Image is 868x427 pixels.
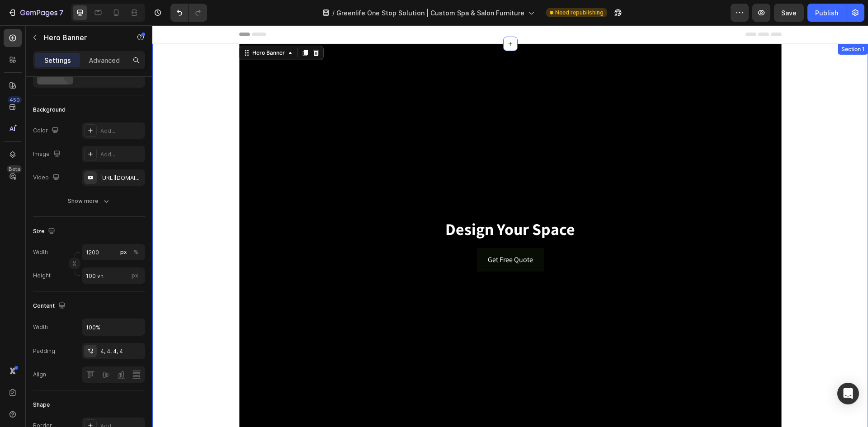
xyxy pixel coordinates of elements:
[100,127,143,135] div: Add...
[100,150,143,159] div: Add...
[89,56,120,65] p: Advanced
[774,4,804,22] button: Save
[131,247,142,258] button: px
[33,272,51,280] label: Height
[33,125,61,137] div: Color
[33,248,48,256] label: Width
[100,347,143,356] div: 4, 4, 4, 4
[120,248,127,256] div: px
[336,8,524,18] span: Greenlife One Stop Solution | Custom Spa & Salon Furniture
[33,172,61,184] div: Video
[7,165,22,173] div: Beta
[59,7,63,18] p: 7
[33,401,50,409] div: Shape
[87,19,629,420] div: Background Image
[33,106,66,114] div: Background
[100,174,143,182] div: [URL][DOMAIN_NAME]
[335,228,381,241] p: Get Free Quote
[837,383,859,404] div: Open Intercom Messenger
[555,9,604,17] span: Need republishing
[33,323,48,331] div: Width
[4,4,67,22] button: 7
[325,223,392,247] a: Get Free Quote
[815,8,838,18] div: Publish
[44,32,121,43] p: Hero Banner
[293,193,423,214] strong: Design Your Space
[33,148,62,160] div: Image
[82,267,145,284] input: px
[33,300,67,312] div: Content
[98,23,134,32] div: Hero Banner
[82,319,145,335] input: Auto
[781,9,797,17] span: Save
[33,347,55,355] div: Padding
[44,56,71,65] p: Settings
[170,4,207,22] div: Undo/Redo
[82,244,145,260] input: px%
[687,20,714,28] div: Section 1
[8,96,22,103] div: 450
[33,371,46,379] div: Align
[132,272,138,279] span: px
[68,197,111,206] div: Show more
[134,248,138,256] div: %
[33,225,57,238] div: Size
[152,25,868,427] iframe: To enrich screen reader interactions, please activate Accessibility in Grammarly extension settings
[33,193,145,209] button: Show more
[118,247,129,258] button: %
[807,4,846,22] button: Publish
[332,8,335,18] span: /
